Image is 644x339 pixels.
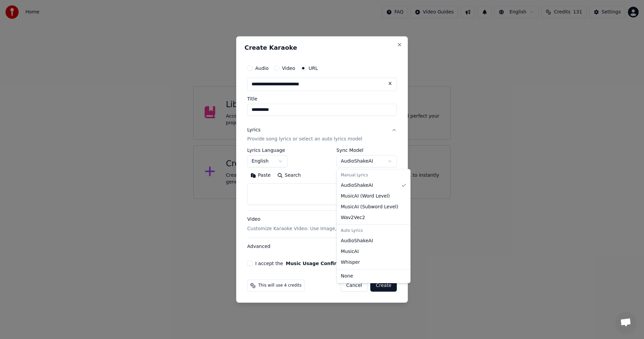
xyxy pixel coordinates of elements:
[338,171,409,180] div: Manual Lyrics
[341,248,359,255] span: MusicAI
[341,214,365,221] span: Wav2Vec2
[341,204,398,210] span: MusicAI ( Subword Level )
[338,226,409,236] div: Auto Lyrics
[341,238,373,244] span: AudioShakeAI
[341,182,373,189] span: AudioShakeAI
[341,259,360,266] span: Whisper
[341,193,390,200] span: MusicAI ( Word Level )
[341,273,353,280] span: None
